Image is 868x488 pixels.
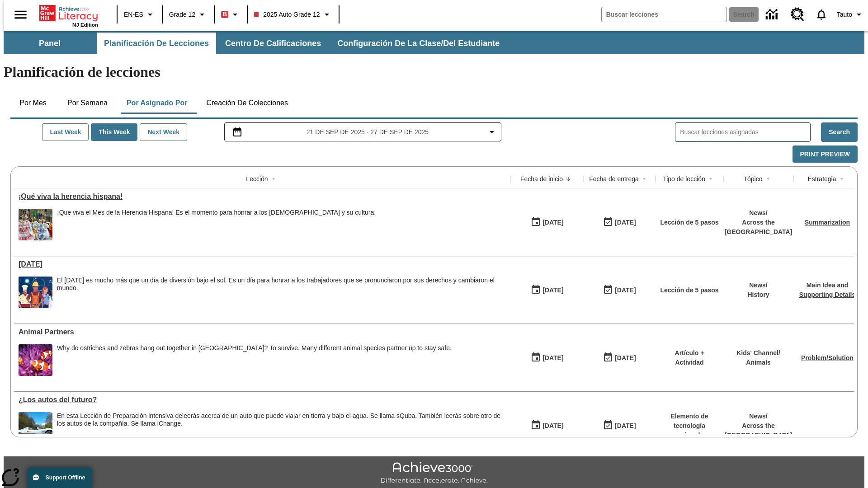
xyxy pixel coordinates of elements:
button: Por mes [10,92,56,114]
div: Estrategia [807,174,836,183]
button: Planificación de lecciones [97,33,216,54]
a: Día del Trabajo, Lessons [19,260,506,268]
input: Buscar lecciones asignadas [680,126,810,139]
button: 09/15/25: Primer día en que estuvo disponible la lección [528,214,566,231]
h1: Planificación de lecciones [4,64,864,80]
div: Why do ostriches and zebras hang out together in Africa? To survive. Many different animal specie... [57,344,452,376]
button: Centro de calificaciones [218,33,328,54]
button: Boost El color de la clase es rojo. Cambiar el color de la clase. [217,6,244,23]
span: Grade 12 [169,10,195,19]
div: ¡Que viva el Mes de la Herencia Hispana! Es el momento para honrar a los hispanoamericanos y su c... [57,209,376,240]
button: Perfil/Configuración [833,6,868,23]
button: 07/07/25: Primer día en que estuvo disponible la lección [528,349,566,366]
div: Tipo de lección [663,174,705,183]
div: Lección [246,174,268,183]
span: EN-ES [124,10,143,19]
span: 21 de sep de 2025 - 27 de sep de 2025 [307,127,429,137]
p: Animals [736,358,780,367]
div: Portada [39,3,98,28]
div: El Día del Trabajo es mucho más que un día de diversión bajo el sol. Es un día para honrar a los ... [57,277,506,308]
div: [DATE] [615,285,636,296]
img: Achieve3000 Differentiate Accelerate Achieve [380,462,488,485]
button: Support Offline [27,467,92,488]
a: Portada [39,4,98,22]
div: El [DATE] es mucho más que un día de diversión bajo el sol. Es un día para honrar a los trabajado... [57,277,506,292]
p: News / [725,208,793,218]
p: News / [725,412,793,421]
div: [DATE] [542,420,563,432]
button: Panel [5,33,95,54]
button: 06/30/26: Último día en que podrá accederse la lección [600,349,639,366]
div: [DATE] [542,352,563,364]
testabrev: leerás acerca de un auto que puede viajar en tierra y bajo el agua. Se llama sQuba. También leerá... [57,412,500,427]
div: Tópico [743,174,762,183]
button: Sort [639,174,650,184]
a: Problem/Solution [801,354,854,361]
span: Tauto [837,10,852,19]
div: [DATE] [542,217,563,228]
div: Fecha de entrega [589,174,639,183]
button: Por asignado por [119,92,195,114]
button: 07/01/25: Primer día en que estuvo disponible la lección [528,417,566,434]
p: History [747,290,769,300]
div: ¡Que viva el Mes de la Herencia Hispana! Es el momento para honrar a los [DEMOGRAPHIC_DATA] y su ... [57,209,376,216]
a: Notificaciones [810,3,833,26]
div: [DATE] [615,217,636,228]
button: Sort [268,174,279,184]
img: Three clownfish swim around a purple anemone. [19,344,52,376]
div: En esta Lección de Preparación intensiva de [57,412,506,427]
p: Kids' Channel / [736,348,780,358]
button: Print Preview [793,145,858,163]
p: Artículo + Actividad [660,348,719,367]
div: Día del Trabajo [19,260,506,268]
button: Sort [563,174,574,184]
button: Creación de colecciones [199,92,295,114]
p: News / [747,281,769,290]
a: ¿Los autos del futuro? , Lessons [19,396,506,404]
a: ¡Qué viva la herencia hispana!, Lessons [19,192,506,201]
div: Animal Partners [19,328,506,336]
div: Fecha de inicio [520,174,563,183]
span: B [222,9,227,20]
button: Configuración de la clase/del estudiante [330,33,507,54]
span: Panel [39,38,61,49]
p: Lección de 5 pasos [660,218,718,227]
p: Elemento de tecnología mejorada [660,412,719,440]
p: Across the [GEOGRAPHIC_DATA] [725,421,793,440]
div: Subbarra de navegación [4,31,864,54]
span: Support Offline [46,474,85,481]
p: Across the [GEOGRAPHIC_DATA] [725,218,793,237]
a: Animal Partners, Lessons [19,328,506,336]
button: Abrir el menú lateral [7,1,34,28]
span: Configuración de la clase/del estudiante [337,38,500,49]
div: [DATE] [615,352,636,364]
span: 2025 Auto Grade 12 [254,10,320,19]
a: Main Idea and Supporting Details [799,282,855,298]
img: A banner with a blue background shows an illustrated row of diverse men and women dressed in clot... [19,277,52,308]
button: Sort [836,174,847,184]
div: En esta Lección de Preparación intensiva de leerás acerca de un auto que puede viajar en tierra y... [57,412,506,444]
div: Subbarra de navegación [4,33,508,54]
img: A photograph of Hispanic women participating in a parade celebrating Hispanic culture. The women ... [19,209,52,240]
a: Summarization [805,219,850,226]
div: Why do ostriches and zebras hang out together in [GEOGRAPHIC_DATA]? To survive. Many different an... [57,344,452,352]
button: Seleccione el intervalo de fechas opción del menú [228,127,498,137]
p: Lección de 5 pasos [660,286,718,295]
button: Class: 2025 Auto Grade 12, Selecciona una clase [250,6,335,23]
button: Next Week [140,123,187,141]
button: 08/01/26: Último día en que podrá accederse la lección [600,417,639,434]
img: High-tech automobile treading water. [19,412,52,444]
button: Search [821,122,858,142]
button: 09/21/25: Último día en que podrá accederse la lección [600,214,639,231]
button: Grado: Grade 12, Elige un grado [165,6,211,23]
button: Sort [763,174,774,184]
div: [DATE] [615,420,636,432]
button: 06/30/26: Último día en que podrá accederse la lección [600,282,639,299]
input: search field [602,7,726,22]
button: Sort [705,174,716,184]
button: This Week [91,123,137,141]
button: 07/23/25: Primer día en que estuvo disponible la lección [528,282,566,299]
